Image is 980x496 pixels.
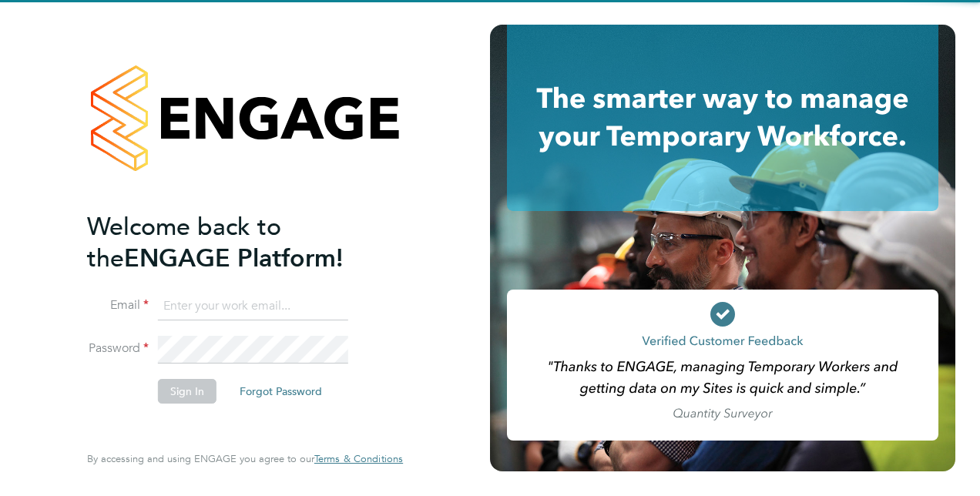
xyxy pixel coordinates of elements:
[227,379,334,404] button: Forgot Password
[314,453,403,465] a: Terms & Conditions
[87,211,388,274] h2: ENGAGE Platform!
[87,297,149,313] label: Email
[87,212,281,273] span: Welcome back to the
[87,452,403,465] span: By accessing and using ENGAGE you agree to our
[87,340,149,357] label: Password
[158,379,216,404] button: Sign In
[158,293,348,320] input: Enter your work email...
[314,452,403,465] span: Terms & Conditions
